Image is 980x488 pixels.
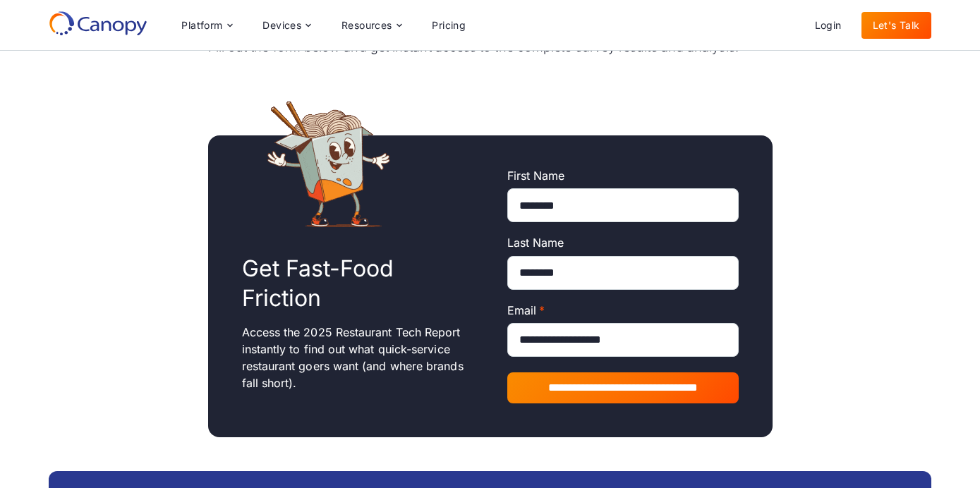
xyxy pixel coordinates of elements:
div: Resources [341,20,392,30]
a: Let's Talk [861,12,931,39]
div: Devices [262,20,301,30]
a: Login [804,12,853,39]
div: Platform [170,11,243,39]
a: Pricing [421,12,477,39]
div: Platform [181,20,222,30]
span: First Name [507,169,565,183]
p: Access the 2025 Restaurant Tech Report instantly to find out what quick-service restaurant goers ... [242,324,473,391]
span: Email [507,303,536,317]
span: Last Name [507,236,564,250]
div: Resources [330,11,412,39]
div: Devices [251,11,322,39]
h2: Get Fast-Food Friction [242,254,473,312]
